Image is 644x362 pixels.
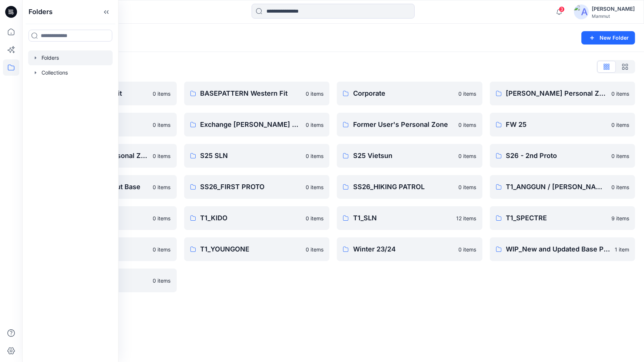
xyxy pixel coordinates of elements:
[184,82,330,105] a: BASEPATTERN Western Fit0 items
[611,121,629,129] p: 0 items
[337,175,482,199] a: SS26_HIKING PATROL0 items
[153,183,171,191] p: 0 items
[459,152,477,160] p: 0 items
[506,119,607,130] p: FW 25
[353,213,452,223] p: T1_SLN
[506,182,607,192] p: T1_ANGGUN / [PERSON_NAME]
[153,121,171,129] p: 0 items
[337,113,482,136] a: Former User's Personal Zone0 items
[506,151,607,161] p: S26 - 2nd Proto
[490,237,635,261] a: WIP_New and Updated Base Pattern1 item
[184,237,330,261] a: T1_YOUNGONE0 items
[337,82,482,105] a: Corporate0 items
[353,88,454,99] p: Corporate
[153,152,171,160] p: 0 items
[459,183,477,191] p: 0 items
[337,144,482,168] a: S25 Vietsun0 items
[153,214,171,222] p: 0 items
[153,246,171,253] p: 0 items
[153,277,171,284] p: 0 items
[490,206,635,230] a: T1_SPECTRE9 items
[581,31,635,45] button: New Folder
[506,88,607,99] p: [PERSON_NAME] Personal Zone
[153,90,171,98] p: 0 items
[337,237,482,261] a: Winter 23/240 items
[459,90,477,98] p: 0 items
[490,175,635,199] a: T1_ANGGUN / [PERSON_NAME]0 items
[200,88,302,99] p: BASEPATTERN Western Fit
[459,246,477,253] p: 0 items
[184,206,330,230] a: T1_KIDO0 items
[574,4,589,19] img: avatar
[490,113,635,136] a: FW 250 items
[611,183,629,191] p: 0 items
[306,214,323,222] p: 0 items
[200,244,302,254] p: T1_YOUNGONE
[459,121,477,129] p: 0 items
[506,244,611,254] p: WIP_New and Updated Base Pattern
[490,144,635,168] a: S26 - 2nd Proto0 items
[306,246,323,253] p: 0 items
[200,119,302,130] p: Exchange [PERSON_NAME] & [PERSON_NAME]
[337,206,482,230] a: T1_SLN12 items
[457,214,477,222] p: 12 items
[306,90,323,98] p: 0 items
[611,152,629,160] p: 0 items
[506,213,607,223] p: T1_SPECTRE
[184,144,330,168] a: S25 SLN0 items
[200,182,302,192] p: SS26_FIRST PROTO
[611,90,629,98] p: 0 items
[353,182,454,192] p: SS26_HIKING PATROL
[611,214,629,222] p: 9 items
[353,119,454,130] p: Former User's Personal Zone
[184,175,330,199] a: SS26_FIRST PROTO0 items
[559,6,565,12] span: 3
[353,151,454,161] p: S25 Vietsun
[592,13,635,19] div: Mammut
[200,151,302,161] p: S25 SLN
[184,113,330,136] a: Exchange [PERSON_NAME] & [PERSON_NAME]0 items
[306,183,323,191] p: 0 items
[306,121,323,129] p: 0 items
[200,213,302,223] p: T1_KIDO
[353,244,454,254] p: Winter 23/24
[490,82,635,105] a: [PERSON_NAME] Personal Zone0 items
[306,152,323,160] p: 0 items
[615,246,629,253] p: 1 item
[592,4,635,13] div: [PERSON_NAME]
